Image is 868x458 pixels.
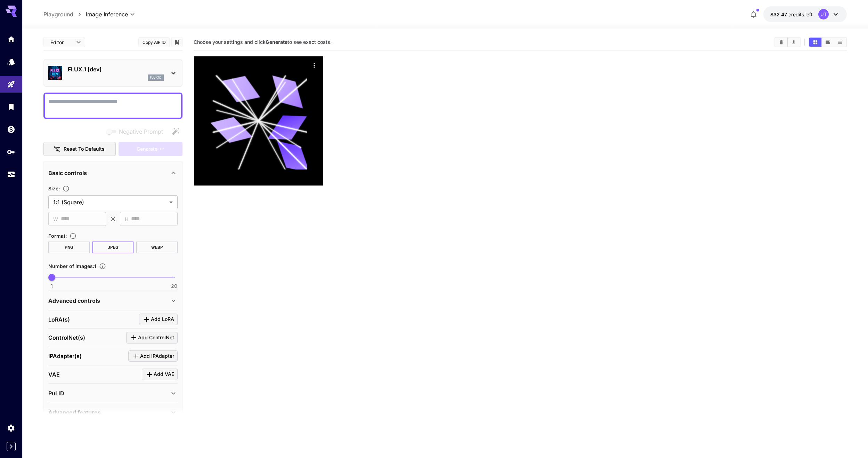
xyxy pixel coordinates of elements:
div: Show images in grid viewShow images in video viewShow images in list view [809,37,847,47]
p: PuLID [48,389,64,397]
p: Advanced controls [48,297,100,305]
b: Generate [266,39,287,45]
span: Image Inference [86,10,128,18]
div: FLUX.1 [dev]flux1d [48,62,178,84]
div: API Keys [7,148,15,156]
span: Size : [48,185,60,191]
div: UT [818,9,829,19]
button: $32.47035UT [763,6,847,22]
span: Editor [50,39,72,46]
p: Basic controls [48,169,87,177]
span: Add LoRA [151,315,174,324]
button: Add to library [174,38,180,46]
div: Advanced features [48,404,178,421]
span: Add IPAdapter [140,352,174,361]
button: Adjust the dimensions of the generated image by specifying its width and height in pixels, or sel... [60,185,72,192]
button: Click to add VAE [142,369,178,380]
span: Choose your settings and click to see exact costs. [194,39,332,45]
div: Advanced controls [48,292,178,309]
span: $32.47 [770,11,788,17]
a: Playground [43,10,73,18]
div: Library [7,102,15,111]
div: Actions [309,60,319,70]
div: Models [7,57,15,66]
button: Download All [788,38,800,47]
span: Format : [48,233,67,239]
span: Negative Prompt [119,127,163,136]
button: JPEG [92,242,134,253]
p: VAE [48,370,60,379]
span: credits left [788,11,813,17]
div: Home [7,35,15,44]
button: PNG [48,242,90,253]
button: Click to add IPAdapter [128,350,178,362]
div: PuLID [48,385,178,402]
span: Add ControlNet [138,333,174,342]
button: Click to add ControlNet [126,332,178,343]
button: Show images in video view [822,38,834,47]
button: Expand sidebar [7,442,16,451]
button: Show images in list view [834,38,846,47]
span: H [125,215,128,223]
span: Add VAE [154,370,174,379]
p: flux1d [150,75,162,80]
div: $32.47035 [770,11,813,18]
button: Show images in grid view [809,38,821,47]
button: Choose the file format for the output image. [67,232,79,239]
iframe: Chat Widget [833,425,868,458]
span: 20 [171,283,177,290]
button: Specify how many images to generate in a single request. Each image generation will be charged se... [96,263,109,270]
p: ControlNet(s) [48,333,85,342]
button: Click to add LoRA [139,314,178,325]
span: Number of images : 1 [48,263,96,269]
div: Clear ImagesDownload All [774,37,801,47]
p: LoRA(s) [48,315,70,324]
p: IPAdapter(s) [48,352,82,360]
div: Playground [7,80,15,89]
span: 1:1 (Square) [53,198,167,206]
button: Copy AIR ID [138,37,170,47]
span: Negative prompts are not compatible with the selected model. [105,127,169,136]
div: Usage [7,170,15,179]
button: Reset to defaults [43,142,116,156]
div: Виджет чата [833,425,868,458]
button: WEBP [136,242,178,253]
span: W [53,215,58,223]
div: Settings [7,424,15,432]
span: 1 [51,283,53,290]
button: Clear Images [775,38,787,47]
p: FLUX.1 [dev] [68,65,164,73]
nav: breadcrumb [43,10,86,18]
div: Basic controls [48,165,178,181]
div: Wallet [7,125,15,134]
